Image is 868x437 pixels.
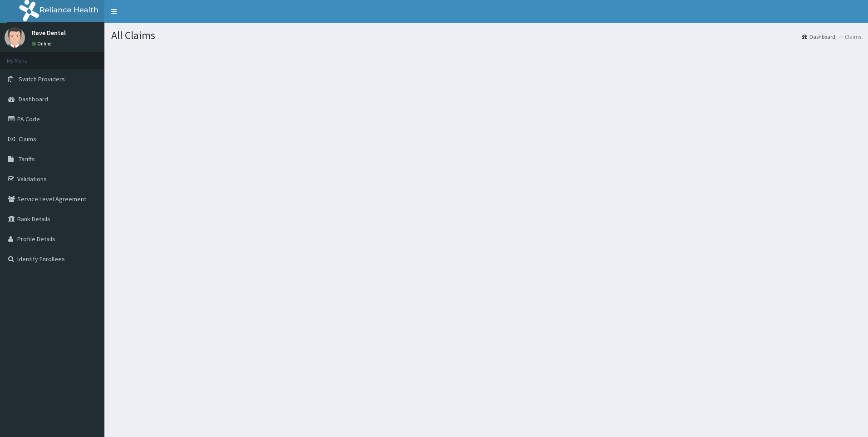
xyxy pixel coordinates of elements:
[19,135,36,143] span: Claims
[5,27,25,48] img: User Image
[19,155,35,163] span: Tariffs
[19,75,65,83] span: Switch Providers
[836,33,861,40] li: Claims
[32,30,66,36] p: Rave Dental
[111,30,861,41] h1: All Claims
[802,33,835,40] a: Dashboard
[32,40,54,47] a: Online
[19,95,48,103] span: Dashboard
